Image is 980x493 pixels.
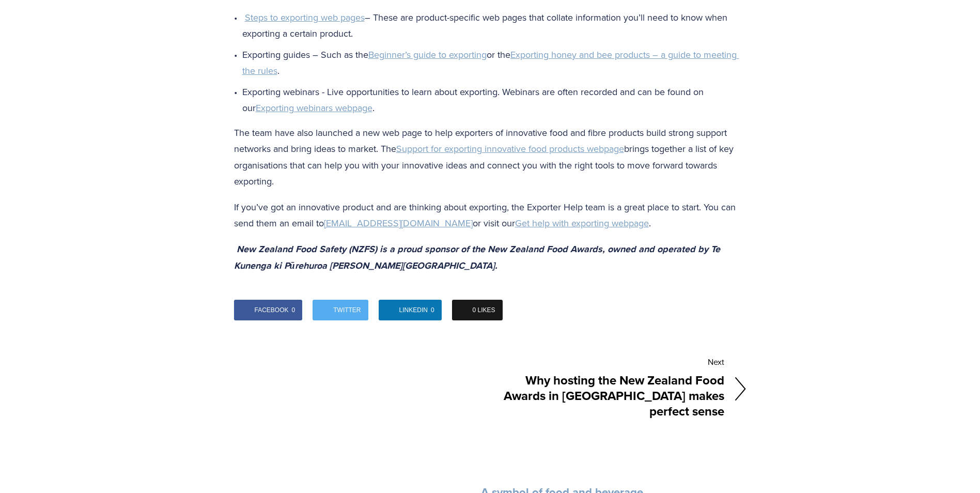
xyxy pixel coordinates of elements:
a: 0 Likes [452,300,503,320]
a: Get help with exporting webpage [515,217,649,229]
span: LinkedIn [399,300,428,320]
div: Next [490,353,724,371]
p: Exporting guides – Such as the or the . [242,47,746,79]
a: Facebook0 [234,300,303,320]
p: – These are product-specific web pages that collate information you’ll need to know when exportin... [242,9,746,42]
p: Exporting webinars - Live opportunities to learn about exporting. Webinars are often recorded and... [242,84,746,116]
a: Support for exporting innovative food products webpage [396,142,624,155]
em: New Zealand Food Safety (NZFS) is a proud sponsor of the New Zealand Food Awards, owned and opera... [234,242,723,273]
span: 0 [292,300,295,320]
span: 0 [431,300,434,320]
p: If you’ve got an innovative product and are thinking about exporting, the Exporter Help team is a... [234,199,746,232]
span: Twitter [333,300,361,320]
a: LinkedIn0 [379,300,442,320]
span: 0 Likes [473,300,495,320]
a: [EMAIL_ADDRESS][DOMAIN_NAME] [324,217,473,229]
h4: Why hosting the New Zealand Food Awards in [GEOGRAPHIC_DATA] makes perfect sense [490,371,724,421]
a: Beginner’s guide to exporting [368,48,487,61]
p: The team have also launched a new web page to help exporters of innovative food and fibre product... [234,125,746,190]
a: Twitter [313,300,368,320]
a: Next Why hosting the New Zealand Food Awards in [GEOGRAPHIC_DATA] makes perfect sense [490,353,746,426]
a: Steps to exporting web pages [245,11,365,24]
a: Exporting webinars webpage [256,101,372,114]
span: Facebook [255,300,289,320]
